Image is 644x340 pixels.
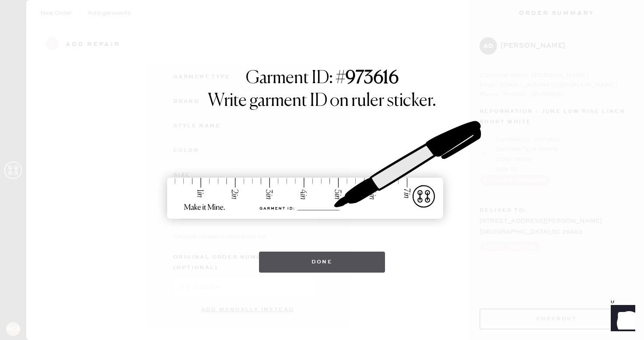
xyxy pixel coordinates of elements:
strong: 973616 [346,70,399,87]
h1: Write garment ID on ruler sticker. [208,91,436,112]
iframe: Front Chat [602,301,640,338]
img: ruler-sticker-sharpie.svg [158,98,486,243]
button: Done [259,252,385,273]
h1: Garment ID: # [246,68,399,91]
